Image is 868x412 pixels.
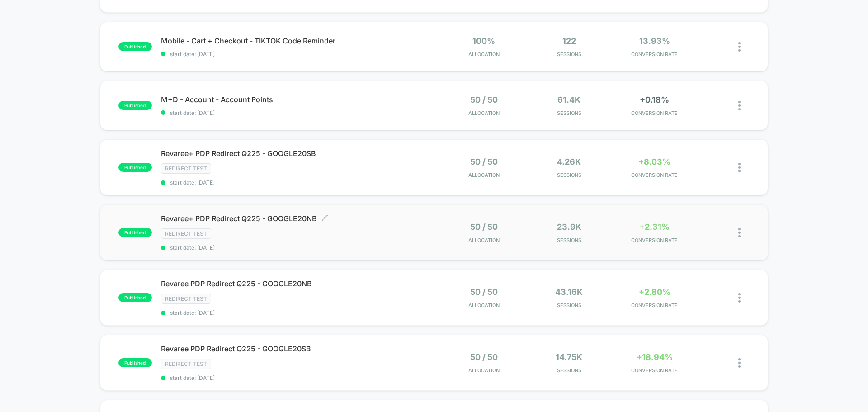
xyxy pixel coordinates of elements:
span: published [118,228,152,237]
span: Sessions [529,237,610,243]
span: Redirect Test [161,294,211,304]
span: 43.16k [555,287,583,297]
span: Mobile - Cart + Checkout - TIKTOK Code Reminder [161,36,434,45]
span: published [118,101,152,110]
span: start date: [DATE] [161,51,434,57]
span: Sessions [529,51,610,57]
span: start date: [DATE] [161,109,434,116]
span: Allocation [468,172,500,178]
span: +2.31% [639,222,670,232]
img: close [738,42,741,52]
span: Sessions [529,172,610,178]
span: Sessions [529,367,610,374]
span: Revaree PDP Redirect Q225 - GOOGLE20NB [161,279,434,288]
span: start date: [DATE] [161,374,434,381]
span: Allocation [468,237,500,243]
span: CONVERSION RATE [614,302,695,308]
span: Redirect Test [161,163,211,174]
img: close [738,228,741,237]
span: start date: [DATE] [161,309,434,316]
span: published [118,42,152,51]
span: +0.18% [640,95,669,104]
span: 50 / 50 [470,95,498,104]
span: 50 / 50 [470,157,498,166]
span: published [118,293,152,302]
img: close [738,293,741,303]
span: Redirect Test [161,228,211,239]
span: CONVERSION RATE [614,367,695,374]
span: 50 / 50 [470,222,498,232]
span: 50 / 50 [470,352,498,362]
span: published [118,358,152,367]
span: CONVERSION RATE [614,172,695,178]
span: 23.9k [557,222,581,232]
img: close [738,358,741,368]
span: Sessions [529,110,610,116]
span: +8.03% [638,157,670,166]
span: 61.4k [557,95,580,104]
span: 50 / 50 [470,287,498,297]
span: M+D - Account - Account Points [161,95,434,104]
span: CONVERSION RATE [614,237,695,243]
span: Redirect Test [161,359,211,369]
span: start date: [DATE] [161,244,434,251]
span: Sessions [529,302,610,308]
span: +2.80% [639,287,670,297]
span: CONVERSION RATE [614,110,695,116]
img: close [738,101,741,110]
span: start date: [DATE] [161,179,434,186]
span: 100% [472,36,495,46]
span: Revaree+ PDP Redirect Q225 - GOOGLE20NB [161,214,434,223]
span: Revaree+ PDP Redirect Q225 - GOOGLE20SB [161,149,434,158]
span: Allocation [468,367,500,374]
span: Allocation [468,302,500,308]
span: +18.94% [637,352,673,362]
span: 122 [562,36,576,46]
span: 14.75k [556,352,582,362]
span: Allocation [468,110,500,116]
span: Allocation [468,51,500,57]
span: CONVERSION RATE [614,51,695,57]
span: Revaree PDP Redirect Q225 - GOOGLE20SB [161,344,434,353]
img: close [738,163,741,172]
span: published [118,163,152,172]
span: 4.26k [557,157,581,166]
span: 13.93% [639,36,670,46]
